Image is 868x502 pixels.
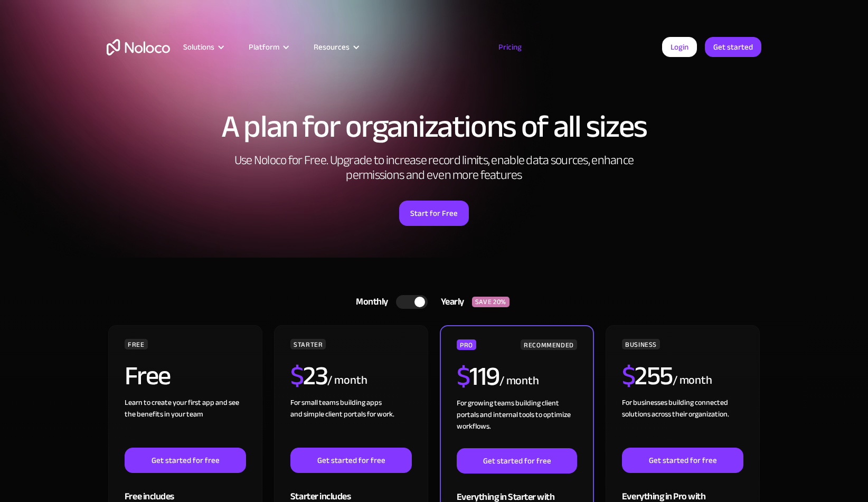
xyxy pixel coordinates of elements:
[107,111,761,143] h1: A plan for organizations of all sizes
[300,40,371,54] div: Resources
[183,40,214,54] div: Solutions
[622,448,743,473] a: Get started for free
[622,339,660,349] div: BUSINESS
[290,397,412,448] div: For small teams building apps and simple client portals for work. ‍
[457,363,499,390] h2: 119
[662,37,697,57] a: Login
[705,37,761,57] a: Get started
[223,153,645,183] h2: Use Noloco for Free. Upgrade to increase record limits, enable data sources, enhance permissions ...
[235,40,300,54] div: Platform
[499,373,539,390] div: / month
[125,363,171,389] h2: Free
[290,339,326,349] div: STARTER
[290,351,304,401] span: $
[343,294,396,310] div: Monthly
[457,339,476,350] div: PRO
[399,201,469,226] a: Start for Free
[125,448,246,473] a: Get started for free
[107,39,170,55] a: home
[290,363,328,389] h2: 23
[170,40,235,54] div: Solutions
[125,397,246,448] div: Learn to create your first app and see the benefits in your team ‍
[457,448,577,473] a: Get started for free
[428,294,472,310] div: Yearly
[485,40,535,54] a: Pricing
[327,372,367,389] div: / month
[457,397,577,448] div: For growing teams building client portals and internal tools to optimize workflows.
[472,297,510,307] div: SAVE 20%
[622,351,635,401] span: $
[521,339,577,350] div: RECOMMENDED
[125,339,148,349] div: FREE
[622,363,673,389] h2: 255
[314,40,350,54] div: Resources
[290,448,412,473] a: Get started for free
[249,40,279,54] div: Platform
[622,397,743,448] div: For businesses building connected solutions across their organization. ‍
[457,352,470,401] span: $
[673,372,712,389] div: / month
